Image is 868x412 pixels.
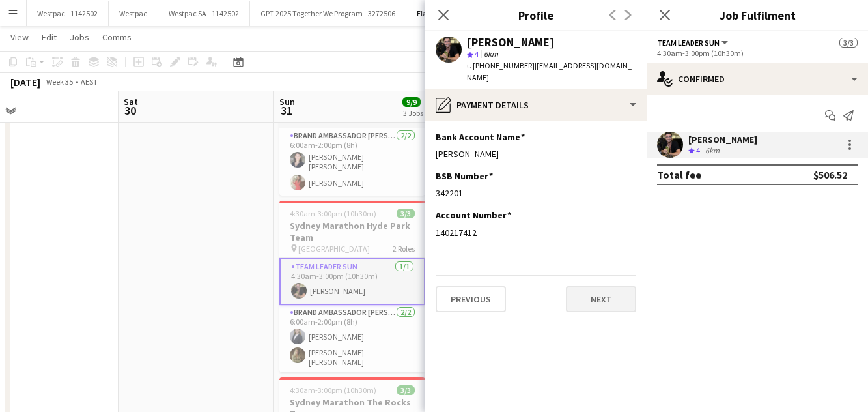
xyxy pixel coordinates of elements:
[43,77,76,87] span: Week 35
[42,31,57,43] span: Edit
[703,145,722,156] div: 6km
[566,286,636,312] button: Next
[403,108,423,118] div: 3 Jobs
[467,61,535,70] span: t. [PHONE_NUMBER]
[475,49,479,59] span: 4
[158,1,250,26] button: Westpac SA - 1142502
[298,244,370,254] span: [GEOGRAPHIC_DATA]
[657,48,858,58] div: 4:30am-3:00pm (10h30m)
[647,63,868,95] div: Confirmed
[279,96,295,108] span: Sun
[425,89,647,121] div: Payment details
[279,305,425,372] app-card-role: Brand Ambassador [PERSON_NAME]2/26:00am-2:00pm (8h)[PERSON_NAME][PERSON_NAME] [PERSON_NAME]
[290,385,376,395] span: 4:30am-3:00pm (10h30m)
[402,97,421,107] span: 9/9
[467,37,554,48] div: [PERSON_NAME]
[647,7,868,23] h3: Job Fulfilment
[122,103,138,118] span: 30
[36,29,62,46] a: Edit
[279,201,425,372] app-job-card: 4:30am-3:00pm (10h30m)3/3Sydney Marathon Hyde Park Team [GEOGRAPHIC_DATA]2 RolesTeam Leader Sun1/...
[657,168,701,181] div: Total fee
[688,134,757,145] div: [PERSON_NAME]
[436,131,525,143] h3: Bank Account Name
[279,220,425,243] h3: Sydney Marathon Hyde Park Team
[436,227,636,239] div: 140217412‬
[124,96,138,108] span: Sat
[97,29,137,46] a: Comms
[393,244,415,254] span: 2 Roles
[436,209,511,221] h3: Account Number
[279,258,425,305] app-card-role: Team Leader Sun1/14:30am-3:00pm (10h30m)[PERSON_NAME]
[839,38,858,48] span: 3/3
[10,31,29,43] span: View
[5,29,34,46] a: View
[10,76,40,89] div: [DATE]
[436,148,636,160] div: [PERSON_NAME]
[81,77,98,87] div: AEST
[397,209,415,218] span: 3/3
[696,145,700,155] span: 4
[813,168,847,181] div: $506.52
[436,187,636,199] div: 342201
[397,385,415,395] span: 3/3
[481,49,501,59] span: 6km
[250,1,406,26] button: GPT 2025 Together We Program - 3272506
[109,1,158,26] button: Westpac
[467,61,632,82] span: | [EMAIL_ADDRESS][DOMAIN_NAME]
[27,1,109,26] button: Westpac - 1142502
[657,38,730,48] button: Team Leader Sun
[425,7,647,23] h3: Profile
[436,170,493,182] h3: BSB Number
[70,31,89,43] span: Jobs
[436,286,506,312] button: Previous
[64,29,94,46] a: Jobs
[277,103,295,118] span: 31
[279,128,425,196] app-card-role: Brand Ambassador [PERSON_NAME]2/26:00am-2:00pm (8h)[PERSON_NAME] [PERSON_NAME][PERSON_NAME]
[657,38,720,48] span: Team Leader Sun
[102,31,132,43] span: Comms
[406,1,497,26] button: Elastoplast 3322501
[290,209,376,218] span: 4:30am-3:00pm (10h30m)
